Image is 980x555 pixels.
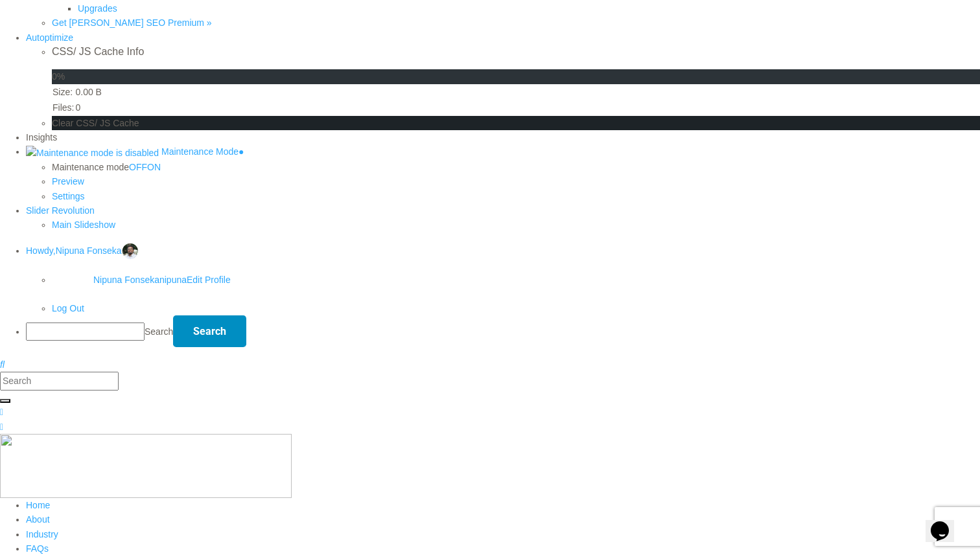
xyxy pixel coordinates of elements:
a: Get [PERSON_NAME] SEO Premium » [52,17,212,28]
div: 0% [52,69,980,84]
p: CSS/ JS Cache Info [52,45,980,59]
span: OFF [129,162,147,172]
label: Search [145,324,173,339]
span: Nipuna Fonseka [56,245,122,256]
span: Maintenance Mode [161,146,244,157]
a: Home [26,500,50,510]
td: 0.00 B [75,84,102,100]
a: FAQs [26,543,49,554]
a: Industry [26,529,58,539]
a: Log Out [52,303,84,313]
span: Slider Revolution [26,205,95,216]
td: Files: [52,100,75,115]
span: Autoptimize [26,32,73,43]
div: Maintenance mode [52,160,980,174]
td: 0 [75,100,102,115]
span: Edit Profile [187,275,231,285]
input: Search [173,315,246,347]
a: Settings [52,191,85,201]
a: About [26,514,50,525]
span: ON [147,162,161,172]
span: Main Slideshow [52,220,115,230]
img: Maintenance mode is disabled [26,146,159,160]
a: Upgrades [78,3,117,14]
a: OFFON [129,162,161,172]
span: nipuna [159,275,187,285]
a: Preview [52,176,84,187]
div: Clear CSS/ JS Cache [52,116,980,130]
span: Nipuna Fonseka [93,275,159,285]
iframe: chat widget [926,503,967,542]
ul: Howdy, Nipuna Fonseka [26,260,980,315]
i: ● [239,146,244,157]
td: Size: [52,84,75,100]
a: Howdy, [26,245,139,256]
span: Insights [26,132,57,142]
